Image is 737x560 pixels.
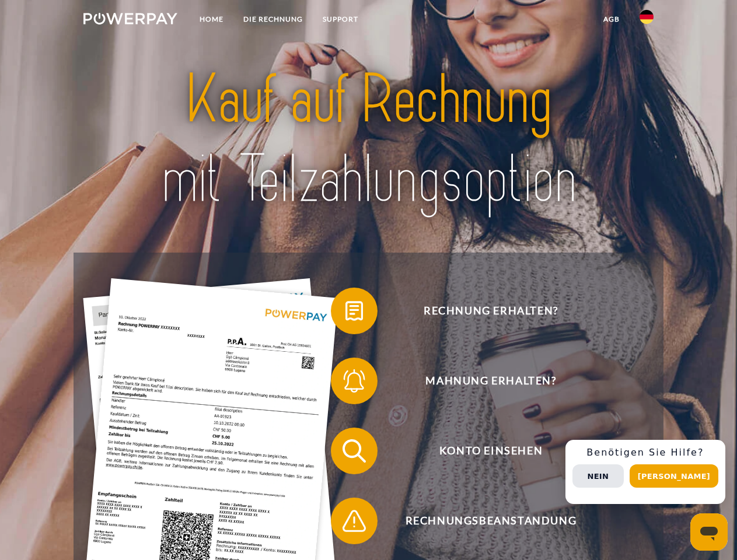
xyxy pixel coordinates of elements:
button: Konto einsehen [331,428,634,474]
a: SUPPORT [313,9,368,30]
img: qb_search.svg [340,436,369,466]
button: Nein [572,464,624,488]
button: Rechnung erhalten? [331,288,634,334]
div: Schnellhilfe [565,440,725,504]
button: [PERSON_NAME] [630,464,718,488]
span: Konto einsehen [348,428,634,474]
span: Rechnung erhalten? [348,288,634,334]
span: Mahnung erhalten? [348,358,634,404]
button: Rechnungsbeanstandung [331,498,634,544]
img: title-powerpay_de.svg [111,56,626,223]
a: DIE RECHNUNG [233,9,313,30]
iframe: Schaltfläche zum Öffnen des Messaging-Fensters [690,513,728,551]
a: agb [593,9,630,30]
img: logo-powerpay-white.svg [83,13,177,24]
button: Mahnung erhalten? [331,358,634,404]
a: Home [190,9,233,30]
img: qb_warning.svg [340,506,369,535]
img: de [640,10,654,24]
span: Rechnungsbeanstandung [348,498,634,544]
h3: Benötigen Sie Hilfe? [572,447,718,459]
img: qb_bill.svg [340,296,369,325]
img: qb_bell.svg [340,366,369,395]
